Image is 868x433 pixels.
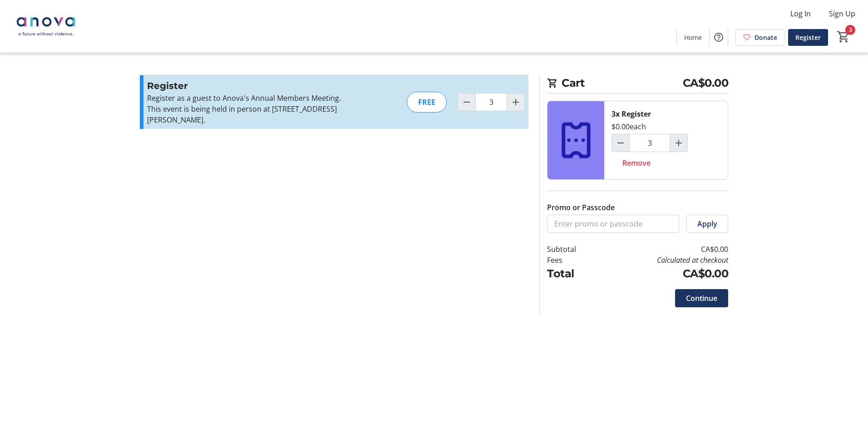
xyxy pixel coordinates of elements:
label: Promo or Passcode [547,202,615,213]
td: Total [547,266,600,282]
td: Subtotal [547,244,600,255]
button: Decrement by one [612,134,629,152]
h3: Register [147,79,345,93]
button: Apply [686,215,728,233]
a: Register [788,29,828,46]
span: Register [795,33,821,42]
td: CA$0.00 [600,244,728,255]
button: Cart [835,29,852,45]
button: Continue [675,289,728,307]
span: Continue [686,293,717,304]
input: Register Quantity [475,93,507,111]
td: CA$0.00 [600,266,728,282]
span: Home [684,33,702,42]
td: Fees [547,255,600,266]
span: Donate [755,33,777,42]
input: Register Quantity [629,134,670,152]
input: Enter promo or passcode [547,215,679,233]
td: Calculated at checkout [600,255,728,266]
a: Home [677,29,709,46]
button: Increment by one [507,93,524,111]
button: Remove [612,154,661,172]
button: Help [710,28,728,46]
span: Log In [790,8,811,19]
p: Register as a guest to Anova's Annual Members Meeting. This event is being held in person at [STR... [147,93,345,125]
button: Log In [783,6,818,21]
span: Remove [622,157,651,168]
h2: Cart [547,75,728,93]
a: Donate [735,29,784,46]
button: Increment by one [670,134,687,152]
div: 3x Register [612,108,651,119]
button: Decrement by one [458,93,475,111]
div: FREE [407,92,447,113]
span: Apply [697,218,717,229]
img: Anova: A Future Without Violence's Logo [5,4,86,49]
div: $0.00 each [612,121,646,132]
span: Sign Up [829,8,855,19]
span: CA$0.00 [683,75,729,91]
button: Sign Up [822,6,863,21]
